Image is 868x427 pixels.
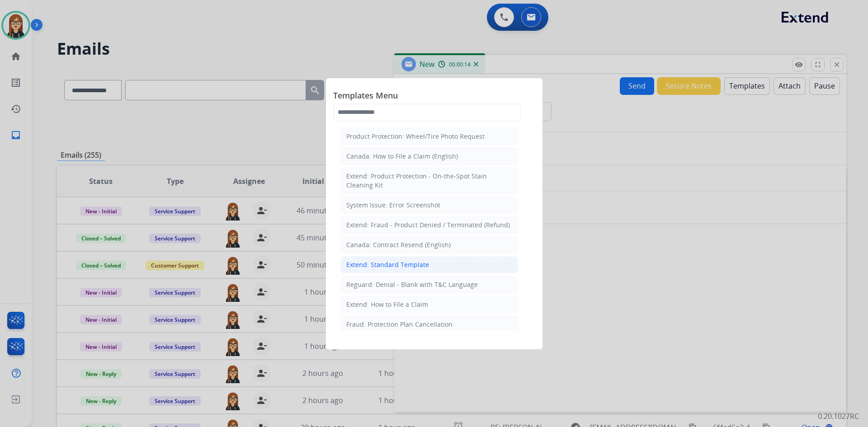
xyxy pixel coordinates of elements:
[346,132,485,141] div: Product Protection: Wheel/Tire Photo Request
[333,89,535,103] span: Templates Menu
[346,240,451,249] div: Canada: Contract Resend (English)
[346,300,428,309] div: Extend: How to File a Claim
[346,172,512,190] div: Extend: Product Protection - On-the-Spot Stain Cleaning Kit
[346,320,453,329] div: Fraud: Protection Plan Cancellation
[346,201,440,210] div: System Issue: Error Screenshot
[346,260,429,269] div: Extend: Standard Template
[346,280,478,289] div: Reguard: Denial - Blank with T&C Language
[346,221,510,230] div: Extend: Fraud - Product Denied / Terminated (Refund)
[346,152,458,161] div: Canada: How to File a Claim (English)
